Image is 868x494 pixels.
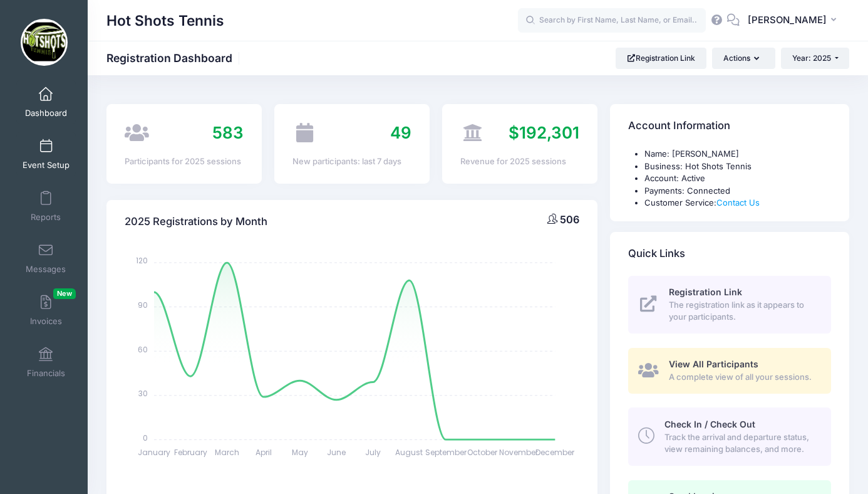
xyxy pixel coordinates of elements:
[143,433,148,443] tspan: 0
[664,419,755,429] span: Check In / Check Out
[27,368,65,379] span: Financials
[125,155,244,168] div: Participants for 2025 sessions
[628,348,831,394] a: View All Participants A complete view of all your sessions.
[212,123,244,142] span: 583
[712,48,775,69] button: Actions
[644,172,831,185] li: Account: Active
[628,108,730,144] h4: Account Information
[628,276,831,334] a: Registration Link The registration link as it appears to your participants.
[53,288,76,299] span: New
[716,197,760,208] a: Contact Us
[425,447,467,458] tspan: September
[16,236,76,280] a: Messages
[138,447,170,458] tspan: January
[26,264,66,275] span: Messages
[138,300,148,310] tspan: 90
[396,447,423,458] tspan: August
[669,286,742,297] span: Registration Link
[669,359,758,369] span: View All Participants
[16,184,76,228] a: Reports
[292,155,411,168] div: New participants: last 7 days
[644,185,831,197] li: Payments: Connected
[174,447,207,458] tspan: February
[138,344,148,355] tspan: 60
[138,388,148,399] tspan: 30
[669,371,817,384] span: A complete view of all your sessions.
[664,431,817,456] span: Track the arrival and departure status, view remaining balances, and more.
[125,204,267,240] h4: 2025 Registrations by Month
[499,447,539,458] tspan: November
[628,236,685,271] h4: Quick Links
[460,155,579,168] div: Revenue for 2025 sessions
[628,407,831,465] a: Check In / Check Out Track the arrival and departure status, view remaining balances, and more.
[644,160,831,173] li: Business: Hot Shots Tennis
[256,447,272,458] tspan: April
[560,213,579,226] span: 506
[215,447,239,458] tspan: March
[781,48,849,69] button: Year: 2025
[644,148,831,160] li: Name: [PERSON_NAME]
[518,8,706,33] input: Search by First Name, Last Name, or Email...
[616,48,706,69] a: Registration Link
[365,447,381,458] tspan: July
[644,197,831,209] li: Customer Service:
[21,19,68,66] img: Hot Shots Tennis
[792,53,831,63] span: Year: 2025
[748,13,827,27] span: [PERSON_NAME]
[16,132,76,176] a: Event Setup
[327,447,346,458] tspan: June
[16,288,76,332] a: InvoicesNew
[509,123,579,142] span: $192,301
[16,80,76,124] a: Dashboard
[536,447,576,458] tspan: December
[16,340,76,384] a: Financials
[390,123,411,142] span: 49
[467,447,498,458] tspan: October
[740,6,849,35] button: [PERSON_NAME]
[292,447,308,458] tspan: May
[136,255,148,266] tspan: 120
[106,6,224,35] h1: Hot Shots Tennis
[23,160,70,171] span: Event Setup
[669,299,817,323] span: The registration link as it appears to your participants.
[30,316,62,327] span: Invoices
[31,212,61,223] span: Reports
[25,108,67,118] span: Dashboard
[106,51,243,65] h1: Registration Dashboard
